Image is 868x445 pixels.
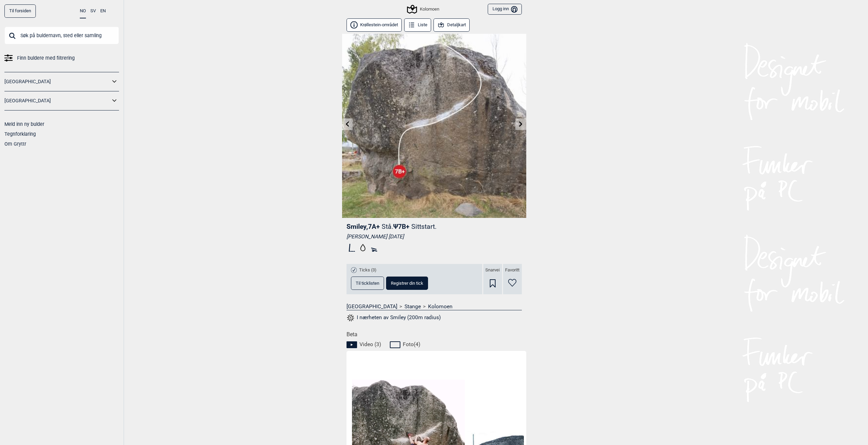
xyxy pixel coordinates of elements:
a: Stange [404,303,421,310]
span: Video ( 3 ) [359,341,381,348]
a: Kolomoen [428,303,453,310]
input: Søk på buldernavn, sted eller samling [4,27,119,44]
span: Ψ 7B+ [393,223,437,231]
button: Logg inn [488,4,521,15]
button: Krøllestein-området [347,18,402,32]
p: Sittstart. [411,223,437,231]
button: EN [100,4,106,18]
button: Detaljkart [433,18,470,32]
div: Kolomoen [408,5,439,13]
button: Liste [404,18,431,32]
button: NO [80,4,86,18]
a: [GEOGRAPHIC_DATA] [4,96,110,106]
span: Til ticklisten [356,281,379,285]
a: Om Gryttr [4,141,26,147]
span: Finn buldere med filtrering [17,53,75,63]
nav: > > [347,303,522,310]
div: Snarvei [483,264,502,294]
button: I nærheten av Smiley (200m radius) [347,313,441,322]
p: Stå. [382,223,393,231]
span: Favoritt [505,267,519,273]
a: Til forsiden [4,4,36,18]
a: [GEOGRAPHIC_DATA] [4,77,110,87]
span: Registrer din tick [391,281,423,285]
a: Finn buldere med filtrering [4,53,119,63]
span: Foto ( 4 ) [403,341,420,348]
a: [GEOGRAPHIC_DATA] [347,303,397,310]
button: SV [90,4,96,18]
button: Registrer din tick [386,277,428,290]
div: [PERSON_NAME] [DATE] [347,233,522,240]
a: Meld inn ny bulder [4,121,44,127]
a: Tegnforklaring [4,131,36,137]
span: Ticks (3) [359,267,377,273]
img: Smiley [342,34,526,218]
button: Til ticklisten [351,277,384,290]
span: Smiley , 7A+ [347,223,380,231]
